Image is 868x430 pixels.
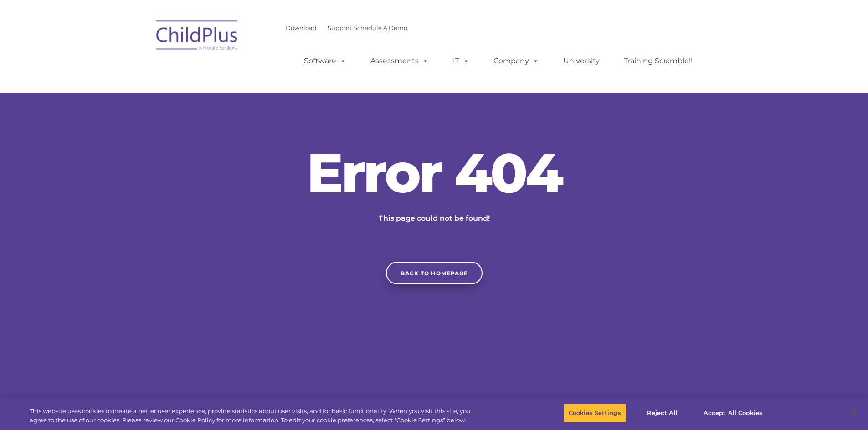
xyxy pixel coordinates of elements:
a: Software [295,52,355,70]
p: This page could not be found! [339,212,530,225]
a: Back to homepage [386,262,483,284]
button: Close [843,403,863,423]
div: This website uses cookies to create a better user experience, provide statistics about user visit... [30,407,478,425]
a: Assessments [361,52,438,70]
button: Accept All Cookies [699,404,767,423]
a: Support [328,24,352,31]
font: | [286,24,407,31]
a: Download [286,24,317,31]
a: University [554,52,609,70]
button: Reject All [634,404,691,423]
a: IT [444,52,478,70]
button: Cookies Settings [564,404,626,423]
a: Company [484,52,548,70]
a: Training Scramble!! [615,52,702,70]
a: Schedule A Demo [354,24,407,31]
img: ChildPlus by Procare Solutions [152,14,243,60]
h2: Error 404 [298,146,571,200]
